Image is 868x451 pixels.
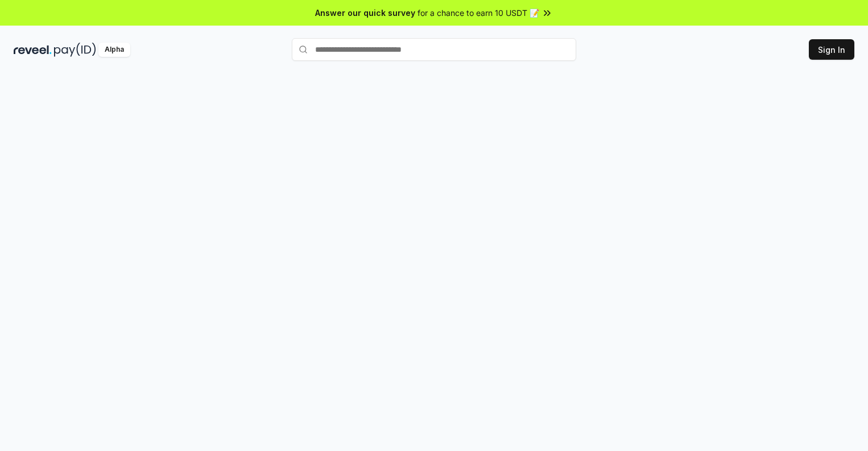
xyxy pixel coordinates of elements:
[54,43,96,57] img: pay_id
[418,7,539,19] span: for a chance to earn 10 USDT 📝
[98,43,130,57] div: Alpha
[315,7,415,19] span: Answer our quick survey
[809,39,854,60] button: Sign In
[14,43,52,57] img: reveel_dark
